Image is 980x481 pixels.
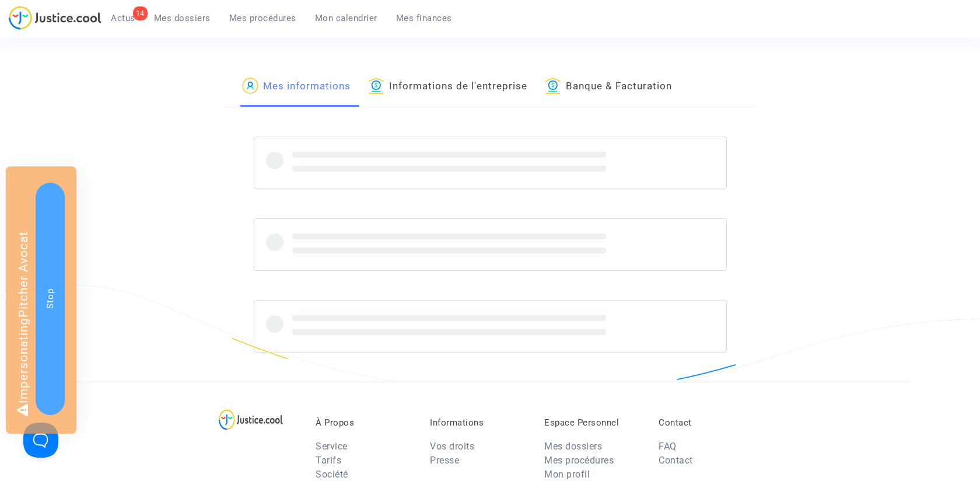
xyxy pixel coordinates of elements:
[133,6,148,20] div: 14
[229,13,296,23] span: Mes procédures
[430,441,474,452] a: Vos droits
[316,417,412,428] p: À Propos
[306,9,387,27] a: Mon calendrier
[23,423,58,458] iframe: Help Scout Beacon - Open
[219,409,283,430] img: logo-lg.svg
[315,13,377,23] span: Mon calendrier
[316,441,348,452] a: Service
[368,78,384,94] img: icon-banque.svg
[242,67,351,107] a: Mes informations
[111,13,135,23] span: Actus
[242,78,258,94] img: icon-passager.svg
[220,9,306,27] a: Mes procédures
[659,417,755,428] p: Contact
[430,455,459,466] a: Presse
[36,183,65,415] button: Stop
[101,9,145,27] a: 14Actus
[145,9,220,27] a: Mes dossiers
[659,455,693,466] a: Contact
[387,9,461,27] a: Mes finances
[316,469,348,480] a: Société
[544,441,602,452] a: Mes dossiers
[316,455,341,466] a: Tarifs
[544,455,614,466] a: Mes procédures
[544,469,590,480] a: Mon profil
[154,13,211,23] span: Mes dossiers
[545,78,561,94] img: icon-banque.svg
[368,67,527,107] a: Informations de l'entreprise
[659,441,677,452] a: FAQ
[6,166,76,434] div: Impersonating
[545,67,672,107] a: Banque & Facturation
[544,417,641,428] p: Espace Personnel
[45,288,55,309] span: Stop
[396,13,452,23] span: Mes finances
[430,417,527,428] p: Informations
[9,6,101,30] img: jc-logo.svg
